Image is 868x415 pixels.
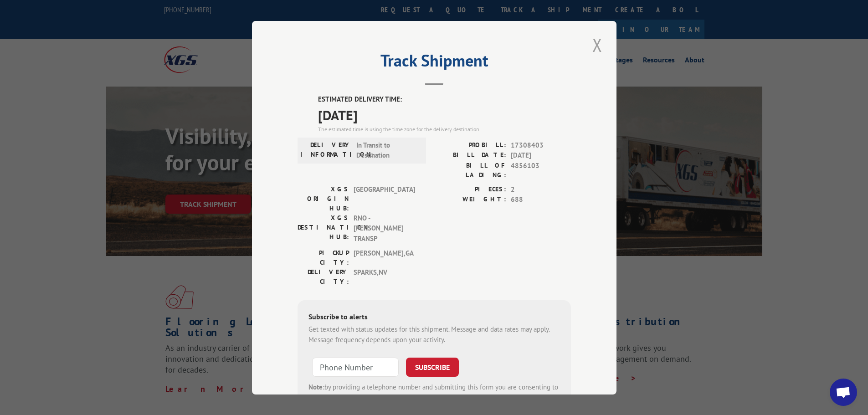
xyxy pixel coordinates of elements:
[298,267,349,287] label: DELIVERY CITY:
[354,267,415,287] span: SPARKS , NV
[434,184,506,195] label: PIECES:
[308,311,560,324] div: Subscribe to alerts
[434,140,506,150] label: PROBILL:
[434,150,506,161] label: BILL DATE:
[312,358,399,377] input: Phone Number
[830,379,857,406] a: Open chat
[298,213,349,244] label: XGS DESTINATION HUB:
[434,160,506,179] label: BILL OF LADING:
[354,184,415,213] span: [GEOGRAPHIC_DATA]
[318,104,571,125] span: [DATE]
[354,248,415,267] span: [PERSON_NAME] , GA
[511,184,571,195] span: 2
[511,160,571,179] span: 4856103
[300,140,352,160] label: DELIVERY INFORMATION:
[511,150,571,161] span: [DATE]
[590,32,605,57] button: Close modal
[406,358,459,377] button: SUBSCRIBE
[511,140,571,150] span: 17308403
[356,140,418,160] span: In Transit to Destination
[354,213,415,244] span: RNO - [PERSON_NAME] TRANSP
[434,195,506,205] label: WEIGHT:
[308,324,560,345] div: Get texted with status updates for this shipment. Message and data rates may apply. Message frequ...
[318,125,571,133] div: The estimated time is using the time zone for the delivery destination.
[308,383,324,391] strong: Note:
[298,248,349,267] label: PICKUP CITY:
[308,382,560,413] div: by providing a telephone number and submitting this form you are consenting to be contacted by SM...
[298,184,349,213] label: XGS ORIGIN HUB:
[511,195,571,205] span: 688
[318,94,571,105] label: ESTIMATED DELIVERY TIME:
[298,54,571,72] h2: Track Shipment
